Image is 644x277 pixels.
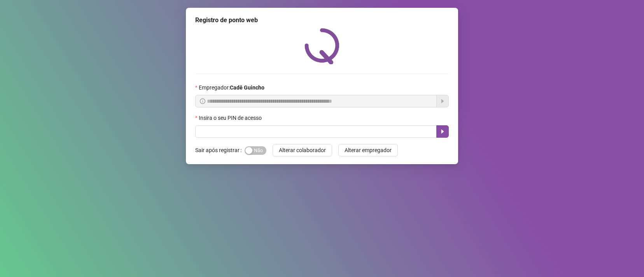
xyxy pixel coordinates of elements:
span: Empregador : [199,83,264,92]
button: Alterar colaborador [273,144,332,156]
span: caret-right [439,128,446,135]
span: info-circle [200,98,205,104]
label: Sair após registrar [195,144,245,156]
span: Alterar empregador [345,146,392,154]
strong: Cadê Guincho [230,84,264,91]
span: Alterar colaborador [279,146,326,154]
div: Registro de ponto web [195,16,449,25]
label: Insira o seu PIN de acesso [195,114,267,122]
button: Alterar empregador [338,144,398,156]
img: QRPoint [304,28,339,64]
